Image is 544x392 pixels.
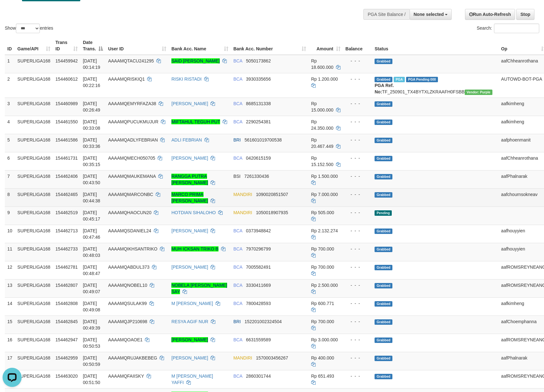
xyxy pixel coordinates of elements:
[516,9,534,20] a: Stop
[171,210,216,215] a: HOTDIAN SIHALOHO
[5,170,15,188] td: 7
[83,137,100,149] span: [DATE] 00:33:36
[346,58,370,64] div: - - -
[346,282,370,288] div: - - -
[108,210,151,215] span: AAAAMQHAOCUN20
[245,137,282,142] span: Copy 561601019700538 to clipboard
[105,37,169,55] th: User ID: activate to sort column ascending
[55,192,78,197] span: 154462465
[375,338,392,343] span: Grabbed
[375,192,392,198] span: Grabbed
[414,12,444,17] span: None selected
[375,283,392,288] span: Grabbed
[5,98,15,116] td: 3
[465,90,492,95] span: Vendor URL: https://trx4.1velocity.biz
[53,37,80,55] th: Trans ID: activate to sort column ascending
[83,283,100,294] span: [DATE] 00:49:07
[375,356,392,361] span: Grabbed
[108,228,151,233] span: AAAAMQSDANIEL24
[346,209,370,216] div: - - -
[233,119,242,124] span: BCA
[346,191,370,198] div: - - -
[15,279,53,297] td: SUPERLIGA168
[108,355,157,360] span: AAAAMQRUJAKBEBEG
[346,155,370,161] div: - - -
[15,134,53,152] td: SUPERLIGA168
[15,225,53,243] td: SUPERLIGA168
[233,137,241,142] span: BRI
[465,9,515,20] a: Run Auto-Refresh
[55,156,78,161] span: 154461731
[246,301,271,306] span: Copy 7800428593 to clipboard
[246,337,271,342] span: Copy 6631559589 to clipboard
[233,265,242,270] span: BCA
[15,297,53,316] td: SUPERLIGA168
[171,337,208,342] a: [PERSON_NAME]
[346,137,370,143] div: - - -
[171,283,227,294] a: NOBELA [PERSON_NAME] SAY
[311,119,333,131] span: Rp 24.350.000
[108,337,142,342] span: AAAAMQOAOE1
[256,210,288,215] span: Copy 1050018907935 to clipboard
[108,58,154,63] span: AAAAMQTACU241295
[83,228,100,240] span: [DATE] 00:47:46
[171,265,208,270] a: [PERSON_NAME]
[311,337,338,342] span: Rp 3.000.000
[406,77,438,82] span: PGA Pending
[375,77,392,82] span: Grabbed
[5,24,53,33] label: Show entries
[55,355,78,360] span: 154462959
[83,58,100,70] span: [DATE] 00:14:19
[15,73,53,98] td: SUPERLIGA168
[246,76,271,82] span: Copy 3930335656 to clipboard
[233,192,252,197] span: MANDIRI
[311,319,334,324] span: Rp 700.000
[346,76,370,82] div: - - -
[394,77,405,82] span: Marked by aafnonsreyleab
[245,319,282,324] span: Copy 152201002324504 to clipboard
[15,207,53,225] td: SUPERLIGA168
[233,246,242,251] span: BCA
[15,261,53,279] td: SUPERLIGA168
[83,265,100,276] span: [DATE] 00:48:47
[55,174,78,179] span: 154462406
[246,58,271,63] span: Copy 5050173862 to clipboard
[346,373,370,379] div: - - -
[5,55,15,73] td: 1
[15,316,53,334] td: SUPERLIGA168
[309,37,343,55] th: Amount: activate to sort column ascending
[171,355,208,360] a: [PERSON_NAME]
[233,156,242,161] span: BCA
[171,174,208,185] a: RANGGA PUTRA [PERSON_NAME]
[83,210,100,221] span: [DATE] 00:45:17
[231,37,309,55] th: Bank Acc. Number: activate to sort column ascending
[256,192,288,197] span: Copy 1090020851507 to clipboard
[372,37,498,55] th: Status
[233,58,242,63] span: BCA
[15,188,53,207] td: SUPERLIGA168
[171,156,208,161] a: [PERSON_NAME]
[108,76,145,82] span: AAAAMQRISKIQ1
[346,100,370,107] div: - - -
[169,37,231,55] th: Bank Acc. Name: activate to sort column ascending
[311,174,338,179] span: Rp 1.500.000
[346,337,370,343] div: - - -
[83,192,100,203] span: [DATE] 00:44:38
[55,246,78,251] span: 154462733
[108,119,158,124] span: AAAAMQPUCUKMUJUR
[311,76,338,82] span: Rp 1.200.000
[311,355,334,360] span: Rp 400.000
[55,265,78,270] span: 154462781
[108,174,155,179] span: AAAAMQMAUKEMANA
[5,334,15,352] td: 16
[477,24,539,33] label: Search:
[375,138,392,143] span: Grabbed
[55,58,78,63] span: 154459942
[5,152,15,170] td: 6
[311,301,334,306] span: Rp 600.771
[346,355,370,361] div: - - -
[375,156,392,161] span: Grabbed
[83,337,100,349] span: [DATE] 00:50:53
[346,119,370,125] div: - - -
[15,370,53,388] td: SUPERLIGA168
